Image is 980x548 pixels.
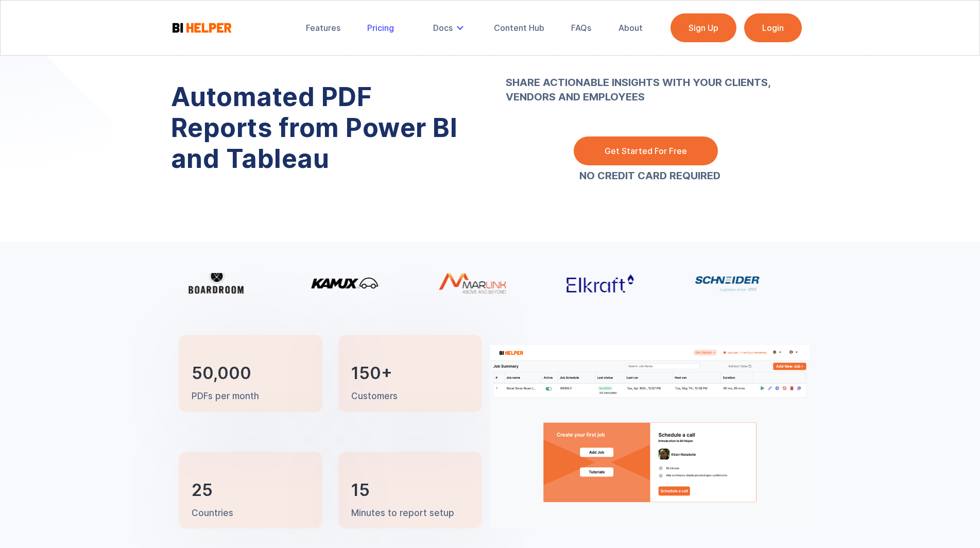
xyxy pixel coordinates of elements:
[192,507,233,520] p: Countries
[351,483,370,498] h3: 15
[487,16,552,39] a: Content Hub
[192,390,259,403] p: PDFs per month
[360,16,401,39] a: Pricing
[171,81,475,174] h1: Automated PDF Reports from Power BI and Tableau
[506,46,794,118] p: ‍
[611,16,650,39] a: About
[192,483,213,498] h3: 25
[433,23,453,33] div: Docs
[506,46,794,118] strong: SHARE ACTIONABLE INSIGHTS WITH YOUR CLIENTS, VENDORS AND EMPLOYEES ‍
[744,13,802,42] a: Login
[351,390,398,403] p: Customers
[571,23,591,33] div: FAQs
[579,169,720,182] strong: NO CREDIT CARD REQUIRED
[564,16,598,39] a: FAQs
[574,136,718,165] a: Get Started For Free
[306,23,340,33] div: Features
[579,170,720,181] a: NO CREDIT CARD REQUIRED
[299,16,348,39] a: Features
[618,23,643,33] div: About
[426,16,474,39] div: Docs
[367,23,394,33] div: Pricing
[351,366,392,381] h3: 150+
[192,366,251,381] h3: 50,000
[494,23,544,33] div: Content Hub
[351,507,454,520] p: Minutes to report setup
[670,13,736,42] a: Sign Up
